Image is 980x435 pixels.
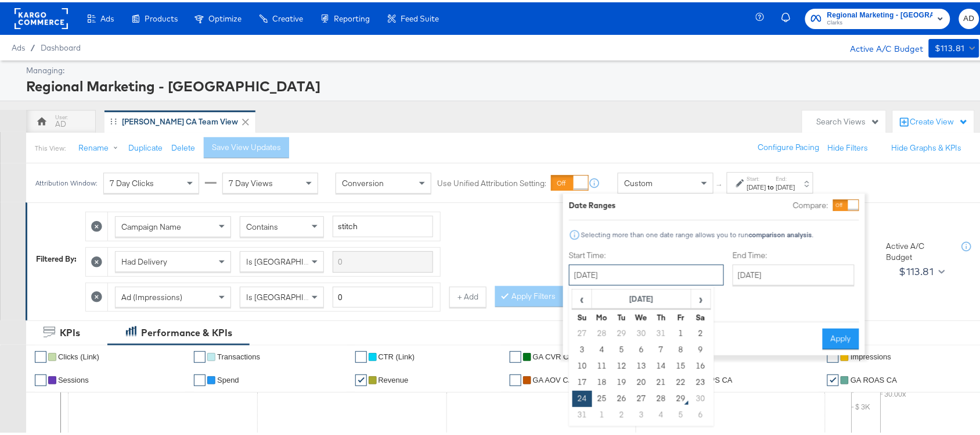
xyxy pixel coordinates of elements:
td: 10 [572,356,592,372]
div: [DATE] [747,180,766,190]
span: Is [GEOGRAPHIC_DATA] [246,290,335,300]
td: 15 [671,356,691,372]
th: Su [572,307,592,323]
th: Tu [612,307,632,323]
td: 21 [651,372,671,388]
span: Ads [100,12,114,21]
th: Sa [691,307,711,323]
div: Date Ranges [569,198,616,209]
span: Reporting [334,12,370,21]
td: 31 [651,323,671,340]
td: 6 [691,405,711,421]
label: Use Unified Attribution Setting: [437,176,546,187]
div: Managing: [26,63,977,74]
td: 30 [691,388,711,405]
th: Fr [671,307,691,323]
td: 30 [632,323,651,340]
a: ✔ [510,349,521,361]
td: 28 [592,323,612,340]
td: 8 [671,340,691,356]
strong: to [766,180,776,189]
th: [DATE] [592,287,691,307]
div: Selecting more than one date range allows you to run . [581,229,814,237]
span: Sessions [58,373,89,382]
span: Ads [12,41,25,50]
td: 1 [671,323,691,340]
td: 2 [691,323,711,340]
td: 5 [612,340,632,356]
a: ✔ [827,349,839,361]
th: Th [651,307,671,323]
span: Had Delivery [121,254,167,265]
span: Impressions [851,350,891,359]
td: 4 [592,340,612,356]
span: Revenue [379,373,409,382]
a: ✔ [194,349,206,361]
td: 18 [592,372,612,388]
button: Configure Pacing [750,135,828,156]
td: 25 [592,388,612,405]
span: Creative [272,12,303,21]
td: 3 [572,340,592,356]
button: Apply [823,326,859,347]
a: ✔ [355,349,367,361]
td: 7 [651,340,671,356]
span: GA ROAS CA [851,373,897,382]
div: Create View [910,114,968,126]
span: Conversion [342,176,384,186]
button: + Add [449,284,487,305]
button: $113.81 [929,37,979,55]
a: ✔ [35,372,46,384]
div: Regional Marketing - [GEOGRAPHIC_DATA] [26,74,977,94]
td: 28 [651,388,671,405]
div: Active A/C Budget [887,238,950,260]
a: ✔ [827,372,839,384]
input: Enter a search term [333,213,433,235]
label: Start: [747,173,766,180]
button: Hide Graphs & KPIs [892,140,962,151]
span: Is [GEOGRAPHIC_DATA] [246,254,335,265]
div: KPIs [60,324,80,337]
label: Compare: [793,198,828,209]
div: Filtered By: [36,251,77,262]
span: › [692,288,710,305]
a: ✔ [194,372,206,384]
span: Regional Marketing - [GEOGRAPHIC_DATA] [827,7,933,19]
span: Contains [246,219,278,230]
td: 23 [691,372,711,388]
span: 7 Day Views [229,176,273,186]
td: 5 [671,405,691,421]
span: Products [145,12,178,21]
strong: comparison analysis [749,228,812,237]
td: 4 [651,405,671,421]
span: GA CVR CA [533,350,574,359]
label: End Time: [733,248,859,259]
span: / [25,41,41,50]
input: Enter a search term [333,249,433,270]
span: 7 Day Clicks [110,176,154,186]
td: 17 [572,372,592,388]
td: 9 [691,340,711,356]
span: Ad (Impressions) [121,290,182,300]
div: Attribution Window: [35,177,98,185]
td: 24 [572,388,592,405]
td: 12 [612,356,632,372]
th: We [632,307,651,323]
td: 26 [612,388,632,405]
td: 16 [691,356,711,372]
span: Spend [217,373,239,382]
a: ✔ [35,349,46,361]
td: 3 [632,405,651,421]
a: Dashboard [41,41,81,50]
span: CTR (Link) [379,350,415,359]
td: 20 [632,372,651,388]
button: Regional Marketing - [GEOGRAPHIC_DATA]Clarks [805,6,950,27]
td: 2 [612,405,632,421]
span: Optimize [208,12,242,21]
a: ✔ [510,372,521,384]
div: This View: [35,141,66,151]
td: 14 [651,356,671,372]
span: ↑ [715,181,726,185]
td: 29 [612,323,632,340]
